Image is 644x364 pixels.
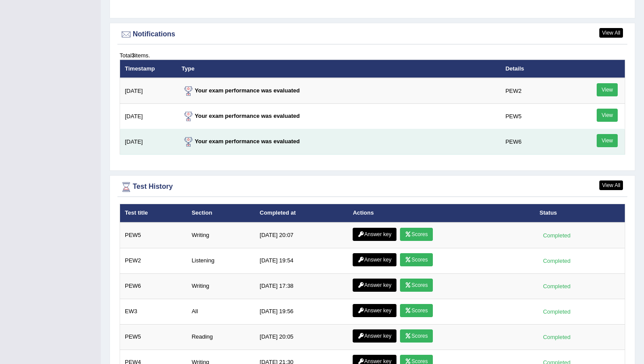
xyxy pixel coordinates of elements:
a: View [597,83,618,96]
td: EW3 [120,299,187,324]
a: Scores [400,253,432,266]
td: [DATE] 20:05 [255,324,348,350]
div: Completed [540,282,574,291]
div: Completed [540,332,574,342]
a: Scores [400,279,432,292]
td: PEW5 [501,104,573,129]
td: PEW2 [501,78,573,104]
div: Completed [540,307,574,316]
th: Type [177,60,501,78]
strong: Your exam performance was evaluated [182,87,300,94]
td: [DATE] 19:54 [255,248,348,273]
a: Scores [400,329,432,343]
a: Answer key [353,228,396,241]
a: Answer key [353,304,396,317]
a: View [597,134,618,147]
td: Listening [187,248,255,273]
a: View All [599,28,623,38]
a: Answer key [353,253,396,266]
td: Reading [187,324,255,350]
a: Answer key [353,279,396,292]
td: PEW5 [120,324,187,350]
a: Answer key [353,329,396,343]
td: All [187,299,255,324]
td: Writing [187,273,255,299]
div: Notifications [120,28,625,41]
a: View [597,109,618,122]
div: Test History [120,180,625,194]
td: [DATE] [120,129,177,155]
td: [DATE] 20:07 [255,223,348,248]
td: [DATE] 19:56 [255,299,348,324]
div: Completed [540,256,574,265]
th: Details [501,60,573,78]
strong: Your exam performance was evaluated [182,138,300,145]
td: [DATE] 17:38 [255,273,348,299]
td: PEW5 [120,223,187,248]
th: Completed at [255,204,348,223]
td: PEW2 [120,248,187,273]
th: Section [187,204,255,223]
strong: Your exam performance was evaluated [182,113,300,119]
b: 3 [131,52,134,59]
td: [DATE] [120,78,177,104]
td: [DATE] [120,104,177,129]
a: Scores [400,304,432,317]
th: Timestamp [120,60,177,78]
div: Total items. [120,51,625,60]
th: Status [535,204,625,223]
td: PEW6 [501,129,573,155]
a: Scores [400,228,432,241]
div: Completed [540,231,574,240]
a: View All [599,180,623,190]
td: Writing [187,223,255,248]
td: PEW6 [120,273,187,299]
th: Test title [120,204,187,223]
th: Actions [348,204,534,223]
